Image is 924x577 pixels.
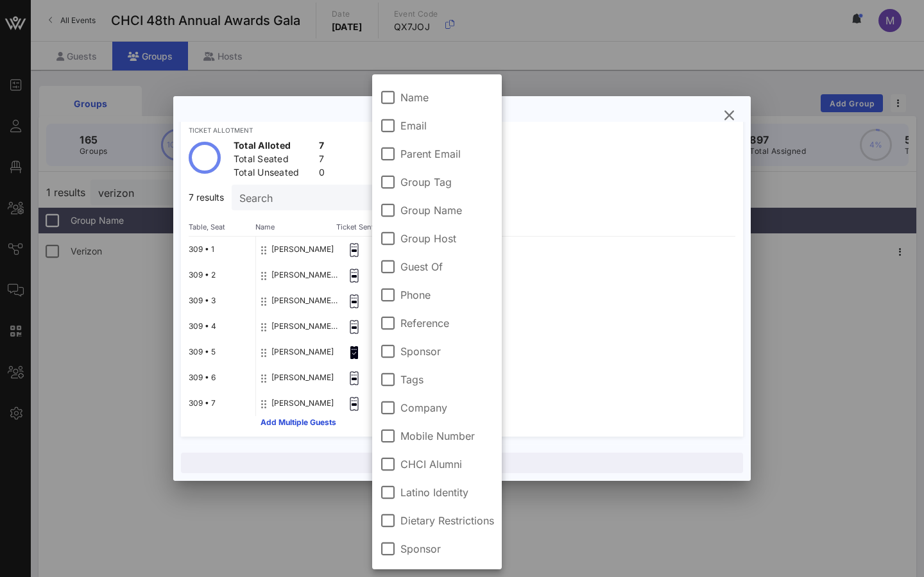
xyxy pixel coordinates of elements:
button: 309 • 7 [189,390,216,416]
label: Dietary Restrictions [400,514,494,527]
label: Phone [400,288,494,301]
label: Reference [400,317,494,330]
label: Email [400,119,494,132]
button: [PERSON_NAME] [271,237,334,262]
button: [PERSON_NAME] [271,339,334,365]
button: 309 • 3 [189,288,216,314]
div: Total Unseated [234,166,314,182]
button: 309 • 1 [189,237,214,262]
label: Guest Of [400,260,494,273]
button: [PERSON_NAME] Verizon [271,262,339,288]
button: 309 • 6 [189,365,216,390]
div: 0 [319,166,325,182]
button: 309 • 4 [189,314,216,339]
label: Group Name [400,204,494,217]
label: Group Host [400,232,494,245]
label: Sponsor [400,345,494,358]
label: Name [400,91,494,104]
label: Mobile Number [400,430,494,442]
span: 7 results [189,194,224,201]
span: Ticket Sent [336,223,366,231]
label: Tags [400,373,494,386]
label: Latino Identity [400,486,494,499]
label: CHCI Alumni [400,458,494,471]
label: Sponsor [400,542,494,555]
div: 7 [319,139,325,155]
span: Table, Seat [189,223,255,231]
button: Close [181,453,743,473]
button: [PERSON_NAME] Verizon [271,314,339,339]
button: [PERSON_NAME] [271,365,334,390]
div: Ticket Allotment [189,126,735,134]
label: Company [400,401,494,414]
button: [PERSON_NAME] NALEO [271,288,339,314]
div: Total Alloted [234,139,314,155]
div: Total Seated [234,153,314,169]
label: Parent Email [400,147,494,160]
button: 309 • 5 [189,339,216,365]
div: 7 [319,153,325,169]
button: [PERSON_NAME] [271,390,334,416]
span: Name [255,223,339,231]
button: 309 • 2 [189,262,216,288]
label: Group Tag [400,176,494,188]
button: Add Multiple Guests [261,419,336,426]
